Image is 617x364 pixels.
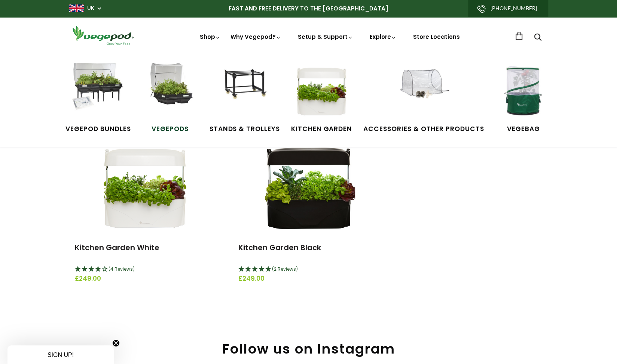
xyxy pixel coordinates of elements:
[413,33,460,41] a: Store Locations
[238,242,321,253] a: Kitchen Garden Black
[109,266,135,272] span: (4 Reviews)
[230,33,281,41] a: Why Vegepod?
[87,4,94,12] a: UK
[69,4,84,12] img: gb_large.png
[217,63,273,119] img: Stands & Trolleys
[75,274,215,284] span: £249.00
[75,265,215,274] div: 4 Stars - 4 Reviews
[363,63,484,134] a: Accessories & Other Products
[69,341,548,357] h2: Follow us on Instagram
[298,33,353,41] a: Setup & Support
[262,140,355,234] img: Kitchen Garden Black
[395,63,452,119] img: Accessories & Other Products
[238,265,379,274] div: 5 Stars - 2 Reviews
[75,242,159,253] a: Kitchen Garden White
[200,33,221,62] a: Shop
[142,63,198,119] img: Raised Garden Kits
[98,140,192,234] img: Kitchen Garden White
[142,124,198,134] span: Vegepods
[370,33,397,41] a: Explore
[70,63,126,119] img: Vegepod Bundles
[272,266,298,272] span: (2 Reviews)
[293,63,349,119] img: Kitchen Garden
[534,34,541,42] a: Search
[210,124,280,134] span: Stands & Trolleys
[363,124,484,134] span: Accessories & Other Products
[65,124,131,134] span: Vegepod Bundles
[112,339,120,347] button: Close teaser
[238,274,379,284] span: £249.00
[142,63,198,134] a: Vegepods
[291,63,352,134] a: Kitchen Garden
[210,63,280,134] a: Stands & Trolleys
[69,25,137,46] img: Vegepod
[495,63,552,119] img: VegeBag
[7,345,114,364] div: SIGN UP!Close teaser
[48,352,74,358] span: SIGN UP!
[291,124,352,134] span: Kitchen Garden
[495,124,552,134] span: VegeBag
[65,63,131,134] a: Vegepod Bundles
[495,63,552,134] a: VegeBag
